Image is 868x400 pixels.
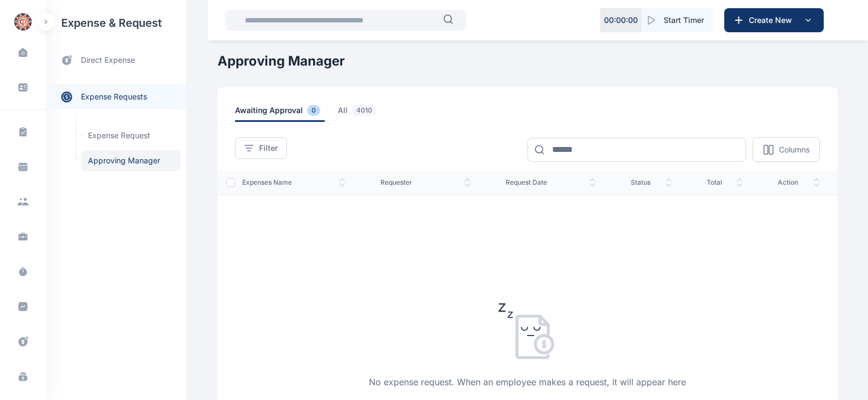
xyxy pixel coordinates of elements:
[81,125,180,146] a: Expense Request
[81,150,180,171] a: Approving Manager
[352,105,377,116] span: 4010
[235,105,338,122] a: awaiting approval0
[642,8,713,32] button: Start Timer
[338,105,394,122] a: all4010
[259,143,278,154] span: Filter
[307,105,320,116] span: 0
[235,137,287,159] button: Filter
[707,178,743,187] span: total
[218,52,837,70] h1: Approving Manager
[369,375,686,389] p: No expense request. When an employee makes a request, it will appear here
[631,178,672,187] span: status
[242,178,345,187] span: expenses Name
[46,46,186,75] a: direct expense
[779,144,810,155] p: Columns
[46,75,186,110] div: expense requests
[338,105,381,122] span: all
[380,178,471,187] span: Requester
[724,8,824,32] button: Create New
[506,178,596,187] span: request date
[235,105,325,122] span: awaiting approval
[664,15,704,26] span: Start Timer
[46,84,186,110] a: expense requests
[753,137,820,162] button: Columns
[81,55,135,66] span: direct expense
[604,15,638,26] p: 00 : 00 : 00
[744,15,801,26] span: Create New
[778,178,820,187] span: action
